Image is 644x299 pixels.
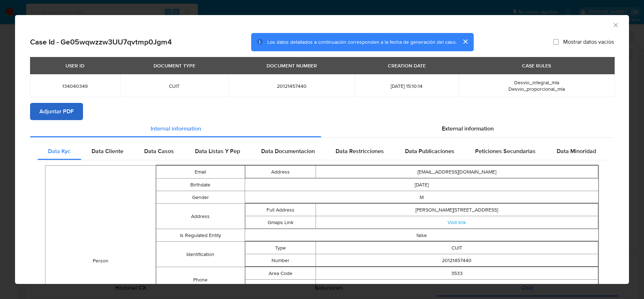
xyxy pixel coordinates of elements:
span: Data Listas Y Pep [195,147,240,155]
span: [DATE] 15:10:14 [364,83,450,89]
span: Los datos detallados a continuación corresponden a la fecha de generación del caso. [267,38,457,46]
div: USER ID [61,60,89,72]
div: DOCUMENT NUMBER [262,60,321,72]
td: Gmaps Link [245,216,316,229]
td: CUIT [316,242,598,254]
span: CUIT [129,83,220,89]
td: Type [245,242,316,254]
div: CREATION DATE [384,60,430,72]
span: Data Minoridad [557,147,596,155]
button: cerrar [457,33,474,50]
input: Mostrar datos vacíos [553,39,559,45]
td: Identification [156,242,245,267]
span: 134040349 [39,83,112,89]
button: Cerrar ventana [612,22,619,28]
a: Visit link [448,219,466,226]
button: Adjuntar PDF [30,103,83,120]
td: Number [245,280,316,292]
div: closure-recommendation-modal [15,15,629,284]
span: External information [442,124,494,133]
td: Address [245,166,316,178]
td: Address [156,204,245,229]
span: Data Restricciones [336,147,384,155]
span: Adjuntar PDF [39,104,74,119]
span: Desvio_proporcional_mla [508,85,565,92]
span: Data Casos [144,147,174,155]
td: M [245,191,599,204]
span: Internal information [151,124,201,133]
td: Number [245,254,316,267]
td: 3533 [316,267,598,280]
td: [DATE] [245,179,599,191]
td: 20121457440 [316,254,598,267]
td: Email [156,166,245,179]
span: Data Documentacion [261,147,315,155]
td: false [245,229,599,242]
td: Phone [156,267,245,293]
td: Full Address [245,204,316,216]
span: Mostrar datos vacíos [563,38,614,46]
td: Area Code [245,267,316,280]
span: Desvio_integral_mla [514,79,559,86]
div: Detailed info [30,120,614,137]
td: Birthdate [156,179,245,191]
span: 20121457440 [237,83,346,89]
td: 445048 [316,280,598,292]
span: Data Cliente [92,147,123,155]
span: Data Kyc [48,147,70,155]
span: Data Publicaciones [405,147,454,155]
td: Is Regulated Entity [156,229,245,242]
div: CASE RULES [518,60,555,72]
span: Peticiones Secundarias [475,147,536,155]
td: Gender [156,191,245,204]
div: Detailed internal info [38,143,606,160]
h2: Case Id - Ge05wqwzzw3UU7qvtmp0Jgm4 [30,37,172,47]
td: [PERSON_NAME][STREET_ADDRESS] [316,204,598,216]
div: DOCUMENT TYPE [149,60,200,72]
td: [EMAIL_ADDRESS][DOMAIN_NAME] [316,166,598,178]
